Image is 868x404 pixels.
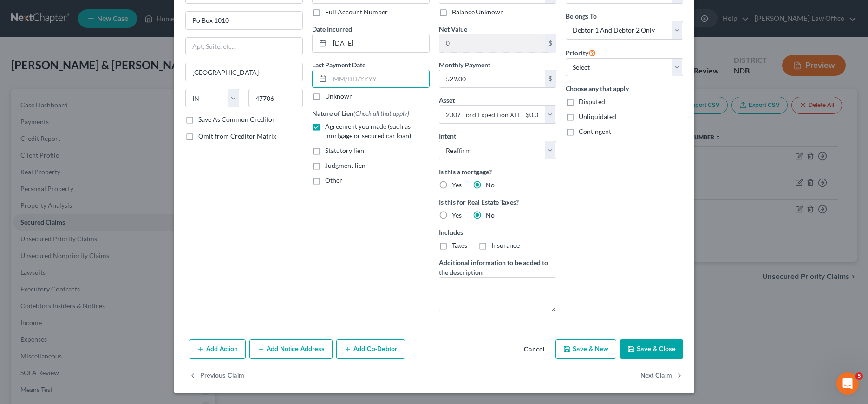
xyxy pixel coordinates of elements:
span: Unliquidated [579,113,616,120]
button: Cancel [516,340,552,359]
label: Includes [439,227,556,237]
label: Nature of Lien [312,108,409,118]
label: Priority [566,47,596,58]
input: Enter address... [186,12,302,29]
button: Next Claim [640,366,683,386]
span: Statutory lien [325,146,364,154]
input: 0.00 [439,70,545,88]
input: MM/DD/YYYY [330,34,429,52]
span: Omit from Creditor Matrix [198,132,276,140]
span: Other [325,176,342,184]
label: Date Incurred [312,24,352,34]
span: Belongs To [566,12,597,20]
label: Is this for Real Estate Taxes? [439,197,556,207]
iframe: Intercom live chat [836,372,859,395]
label: Save As Common Creditor [198,115,275,124]
button: Add Co-Debtor [336,339,405,359]
span: (Check all that apply) [353,109,409,117]
span: Asset [439,96,455,104]
label: Choose any that apply [566,84,683,93]
input: Apt, Suite, etc... [186,38,302,55]
label: Net Value [439,24,467,34]
span: Insurance [491,241,520,249]
button: Save & Close [620,339,683,359]
span: Yes [452,211,462,219]
span: Yes [452,181,462,189]
label: Monthly Payment [439,60,490,70]
button: Save & New [555,339,616,359]
span: 5 [855,372,863,380]
button: Previous Claim [189,366,244,386]
div: $ [545,70,556,88]
div: $ [545,34,556,52]
input: Enter zip... [248,89,303,107]
span: Agreement you made (such as mortgage or secured car loan) [325,122,411,139]
input: 0.00 [439,34,545,52]
label: Balance Unknown [452,7,504,17]
button: Add Action [189,339,246,359]
span: No [486,211,495,219]
label: Unknown [325,92,353,101]
button: Add Notice Address [249,339,333,359]
label: Full Account Number [325,7,388,17]
input: MM/DD/YYYY [330,70,429,88]
span: No [486,181,495,189]
label: Intent [439,131,456,141]
label: Last Payment Date [312,60,365,70]
label: Is this a mortgage? [439,167,556,177]
span: Judgment lien [325,161,365,169]
label: Additional information to be added to the description [439,258,556,277]
span: Taxes [452,241,467,249]
input: Enter city... [186,63,302,81]
span: Disputed [579,98,605,106]
span: Contingent [579,127,611,135]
